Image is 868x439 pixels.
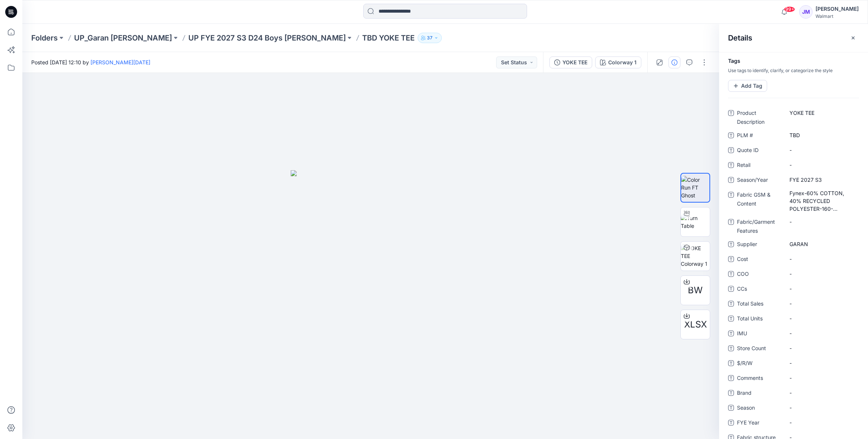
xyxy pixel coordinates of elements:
span: FYE Year [737,418,782,429]
div: [PERSON_NAME] [816,4,859,13]
span: Season [737,403,782,414]
span: Store Count [737,344,782,354]
h2: Details [728,33,752,42]
span: - [789,270,854,278]
span: - [789,389,854,397]
span: - [789,359,854,367]
span: Total Units [737,314,782,325]
span: Comments [737,374,782,384]
span: - [789,404,854,411]
span: Brand [737,388,782,399]
p: TBD YOKE TEE [362,33,415,43]
button: Colorway 1 [595,57,641,68]
span: - [789,255,854,263]
span: Retail [737,161,782,171]
span: - [789,300,854,307]
span: Product Description [737,109,782,126]
span: IMU [737,329,782,339]
span: Posted [DATE] 12:10 by [31,58,150,66]
span: GARAN [789,240,854,248]
span: - [789,344,854,352]
span: - [789,329,854,337]
span: - [789,285,854,293]
span: PLM # [737,131,782,141]
button: Details [668,57,680,68]
span: FYE 2027 S3 [789,176,854,184]
span: Fabric GSM & Content [737,190,782,213]
h4: Tags [719,58,868,64]
a: UP FYE 2027 S3 D24 Boys [PERSON_NAME] [188,33,346,43]
div: Walmart [816,13,859,19]
button: 37 [418,33,442,43]
span: Fynex-60% COTTON, 40% RECYCLED POLYESTER-160-GSM-KN-00286-JERSEY [789,189,854,213]
span: Quote ID [737,146,782,156]
a: [PERSON_NAME][DATE] [90,59,150,65]
div: Colorway 1 [608,58,636,67]
p: Use tags to identify, clarify, or categorize the style [719,67,868,74]
img: YOKE TEE Colorway 1 [681,244,710,268]
span: Fabric/Garment Features [737,217,782,235]
span: Supplier [737,240,782,250]
a: Folders [31,33,58,43]
span: YOKE TEE [789,109,854,117]
span: - [789,218,854,226]
p: 37 [427,34,433,42]
a: UP_Garan [PERSON_NAME] [74,33,172,43]
span: - [789,419,854,426]
span: XLSX [684,318,707,331]
img: Turn Table [681,214,710,230]
span: COO [737,269,782,280]
span: $/R/W [737,359,782,369]
button: Add Tag [728,80,767,92]
span: TBD [789,131,854,139]
span: Total Sales [737,299,782,310]
div: JM [799,5,813,19]
div: YOKE TEE [562,58,587,67]
span: CCs [737,284,782,295]
span: 99+ [784,6,795,12]
span: Season/Year [737,175,782,186]
span: - [789,314,854,322]
span: Cost [737,255,782,265]
span: BW [688,284,703,297]
button: YOKE TEE [549,57,592,68]
span: - [789,161,854,169]
span: - [789,146,854,154]
span: - [789,374,854,382]
img: Color Run FT Ghost [681,176,709,199]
